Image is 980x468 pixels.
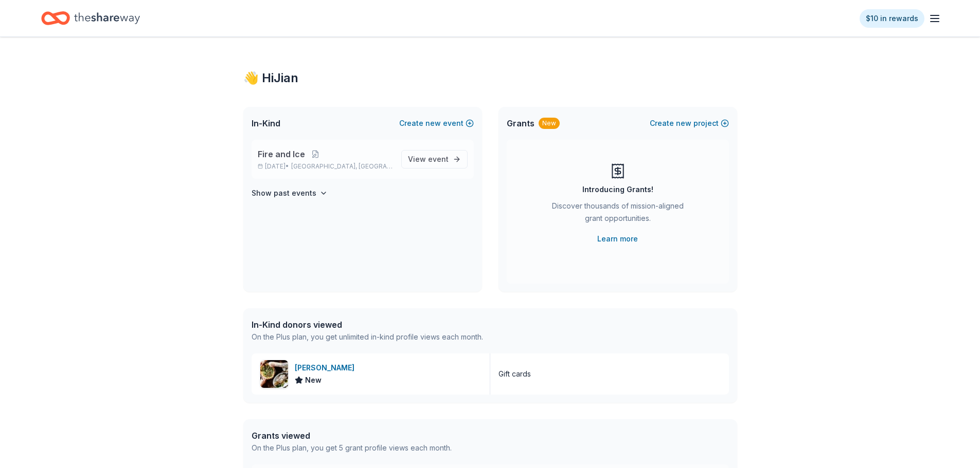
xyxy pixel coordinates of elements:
button: Createnewproject [650,117,729,129]
div: Introducing Grants! [582,183,653,196]
span: Fire and Ice [258,148,305,160]
span: In-Kind [252,117,280,129]
div: Gift cards [498,368,531,380]
span: new [676,117,691,129]
span: Grants [507,117,534,129]
h4: Show past events [252,187,316,199]
span: [GEOGRAPHIC_DATA], [GEOGRAPHIC_DATA] [291,162,393,171]
span: View [408,153,449,165]
div: Discover thousands of mission-aligned grant opportunities. [548,200,688,229]
div: Grants viewed [252,429,452,442]
div: New [539,118,560,129]
div: [PERSON_NAME] [295,362,359,374]
div: On the Plus plan, you get unlimited in-kind profile views each month. [252,331,483,343]
div: On the Plus plan, you get 5 grant profile views each month. [252,442,452,454]
button: Createnewevent [399,117,474,129]
img: Image for Young Joni [260,360,288,388]
a: $10 in rewards [860,9,924,28]
div: In-Kind donors viewed [252,319,483,331]
span: new [425,117,441,129]
span: New [305,374,322,386]
a: Home [41,6,140,30]
button: Show past events [252,187,328,199]
a: Learn more [597,233,638,245]
span: event [428,155,449,163]
div: 👋 Hi Jian [243,70,737,86]
p: [DATE] • [258,162,393,171]
a: View event [401,150,468,169]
